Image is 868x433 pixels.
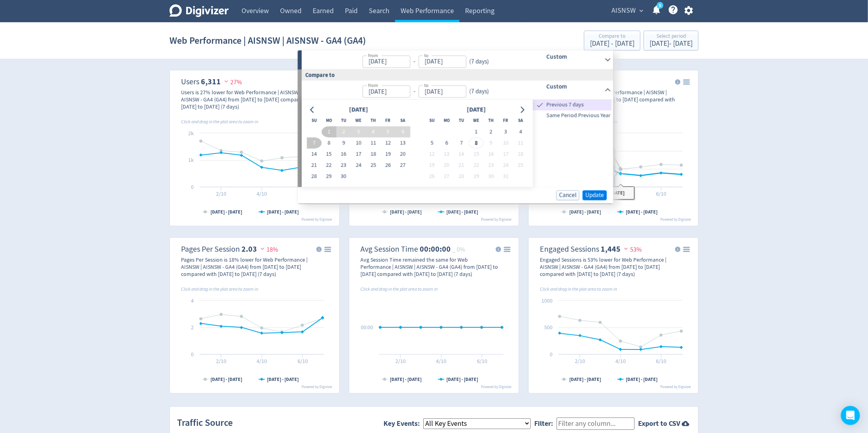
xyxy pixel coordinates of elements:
button: 23 [336,160,351,171]
button: 23 [484,160,498,171]
div: Compare to [298,70,613,80]
button: 22 [321,160,336,171]
text: [DATE] - [DATE] [446,376,478,383]
text: 1000 [541,297,553,304]
button: 25 [366,160,381,171]
text: [DATE] - [DATE] [390,209,422,215]
button: 24 [498,160,513,171]
strong: 00:00:00 [420,244,451,254]
dt: Engaged Sessions [540,244,599,254]
button: 6 [395,126,410,138]
button: 29 [321,171,336,182]
text: 6/10 [656,190,667,197]
button: Go to next month [516,104,528,115]
button: 13 [439,149,454,160]
button: 5 [381,126,395,138]
button: 27 [395,160,410,171]
span: Previous 7 days [545,101,612,109]
button: 2 [336,126,351,138]
th: Wednesday [469,115,484,126]
button: 1 [321,126,336,138]
text: 00:00 [361,324,373,331]
span: Same Period Previous Year [533,111,612,120]
dt: Pages Per Session [181,244,240,254]
button: 27 [439,171,454,182]
button: 14 [307,149,321,160]
label: from [368,82,378,89]
button: 4 [513,126,528,138]
button: 31 [498,171,513,182]
h1: Web Performance | AISNSW | AISNSW - GA4 (GA4) [169,28,366,53]
text: Powered by Digivizer [302,217,333,222]
th: Friday [498,115,513,126]
button: 19 [424,160,439,171]
text: 1k [188,156,194,163]
button: 15 [469,149,484,160]
button: 20 [395,149,410,160]
button: 30 [336,171,351,182]
text: 4/10 [257,190,267,197]
button: 10 [351,138,366,149]
div: from-to(7 days)Custom [302,50,613,70]
div: [DATE] - [DATE] [590,40,634,47]
svg: Pages Per Session 2.03 18% [173,241,336,390]
text: [DATE] - [DATE] [267,376,299,383]
button: 12 [381,138,395,149]
text: [DATE] - [DATE] [446,209,478,215]
text: 0 [550,351,553,358]
button: 17 [351,149,366,160]
button: 13 [395,138,410,149]
text: 2k [188,130,194,137]
text: 2/10 [216,357,226,365]
th: Friday [381,115,395,126]
div: Select period [650,33,693,40]
dt: Avg Session Time [360,244,418,254]
text: 2/10 [575,357,585,365]
button: 22 [469,160,484,171]
button: Go to previous month [307,104,318,115]
strong: Export to CSV [638,419,680,429]
button: 11 [513,138,528,149]
button: 21 [307,160,321,171]
th: Tuesday [454,115,469,126]
text: [DATE] - [DATE] [210,376,242,383]
i: Click and drag in the plot area to zoom in [540,286,617,292]
th: Thursday [366,115,381,126]
button: Cancel [557,190,580,200]
h2: Traffic Source [177,416,236,430]
th: Saturday [513,115,528,126]
svg: Users 6,311 27% [173,74,336,223]
dt: Users [181,77,199,87]
button: 3 [351,126,366,138]
button: 10 [498,138,513,149]
text: Powered by Digivizer [660,384,691,389]
text: 6/10 [298,357,308,365]
i: Click and drag in the plot area to zoom in [360,286,438,292]
button: Compare to[DATE] - [DATE] [584,31,640,50]
button: 4 [366,126,381,138]
label: to [424,52,428,58]
button: 9 [336,138,351,149]
div: [DATE] [464,105,488,115]
label: Key Events: [383,419,423,428]
button: 28 [307,171,321,182]
div: from-to(7 days)Custom [302,80,613,99]
button: 19 [381,149,395,160]
button: 17 [498,149,513,160]
div: from-to(7 days)Custom [302,99,613,187]
button: 29 [469,171,484,182]
text: 0 [191,351,194,358]
button: 8 [321,138,336,149]
img: negative-performance.svg [259,246,267,252]
text: Powered by Digivizer [660,217,691,222]
text: 4/10 [436,357,447,365]
button: 14 [454,149,469,160]
button: 28 [454,171,469,182]
th: Monday [321,115,336,126]
span: expand_more [638,7,645,14]
button: 3 [498,126,513,138]
span: AISNSW [611,4,636,17]
text: [DATE] - [DATE] [569,209,601,215]
svg: Avg Session Time 00:00:00 _ 0% [352,241,516,390]
text: Powered by Digivizer [481,217,512,222]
